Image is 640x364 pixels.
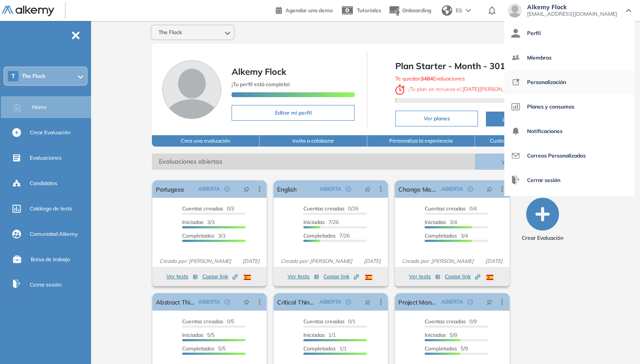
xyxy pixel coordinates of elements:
span: check-circle [225,186,230,192]
span: pushpin [243,298,250,305]
span: T [11,73,15,80]
a: Portugese [156,180,184,198]
span: 5/9 [425,332,457,338]
span: pushpin [365,185,371,192]
span: Completados [182,345,215,352]
button: Ver tests [409,271,440,282]
span: Completados [425,345,457,352]
span: pushpin [365,298,371,305]
img: icon [511,151,520,160]
span: Alkemy Flock [232,66,286,77]
span: Notificaciones [527,121,563,142]
button: Copiar link [202,271,238,282]
button: pushpin [358,295,377,309]
span: 3/3 [182,219,215,225]
span: Catálogo de tests [30,205,72,213]
img: world [442,5,452,16]
a: Project Management [398,293,437,311]
button: pushpin [480,182,499,196]
button: Cerrar sesión [511,170,560,191]
button: pushpin [237,295,256,309]
span: ¡Tu perfil está completo! [232,81,290,87]
span: Iniciadas [182,219,204,225]
a: Notificaciones [511,121,628,142]
button: Copiar link [324,271,359,282]
button: Ver planes [395,111,478,126]
span: 5/9 [425,345,468,352]
a: Agendar una demo [276,4,333,15]
span: Iniciadas [425,219,446,225]
span: Crear Evaluación [522,234,563,242]
span: check-circle [346,186,351,192]
img: icon [511,53,520,62]
b: [DATE][PERSON_NAME] [461,86,523,92]
span: 3/4 [425,232,468,239]
span: Iniciadas [425,332,446,338]
span: Te quedan Evaluaciones [395,75,465,82]
span: Agendar una demo [285,7,333,14]
span: Correos Personalizados [527,145,586,166]
button: pushpin [358,182,377,196]
span: Planes y consumos [527,96,574,117]
button: pushpin [237,182,256,196]
button: Customiza tu espacio de trabajo [475,135,583,147]
span: Completados [303,345,336,352]
span: pushpin [243,185,250,192]
span: [DATE] [239,257,263,265]
span: 1/1 [303,332,336,338]
span: 7/26 [303,232,350,239]
img: Foto de perfil [162,60,221,119]
button: Crea una evaluación [152,135,260,147]
span: 0/4 [425,205,477,212]
a: Personalización [511,72,628,93]
img: icon [511,29,520,38]
span: pushpin [486,298,492,305]
span: Tutoriales [357,7,381,14]
span: Cuentas creadas [303,205,345,212]
span: Iniciadas [303,219,325,225]
img: icon [511,176,520,185]
button: Invita a colaborar [260,135,367,147]
span: Bolsa de trabajo [31,255,70,263]
span: Comunidad Alkemy [30,230,77,238]
span: 1/1 [303,345,347,352]
a: English [277,180,296,198]
span: Completados [303,232,336,239]
span: Cuentas creadas [182,205,223,212]
button: Personaliza la experiencia [367,135,475,147]
a: Critical Thinking [277,293,316,311]
span: Completados [425,232,457,239]
span: ABIERTA [320,185,341,193]
span: Creado por: [PERSON_NAME] [156,257,235,265]
span: Cerrar sesión [30,281,62,289]
img: icon [511,78,520,87]
span: 0/5 [182,318,234,325]
span: [DATE] [482,257,506,265]
span: Cuentas creadas [303,318,345,325]
span: pushpin [486,185,492,192]
span: 7/26 [303,219,339,225]
span: ABIERTA [441,298,463,306]
button: ¡Recomienda y gana! [486,112,570,126]
span: Onboarding [402,7,431,14]
span: Completados [182,232,215,239]
span: check-circle [468,186,473,192]
button: pushpin [480,295,499,309]
span: Perfil [527,23,541,44]
img: clock-svg [395,84,405,95]
button: Ver tests [166,271,198,282]
span: 0/26 [303,205,359,212]
span: Alkemy Flock [527,3,617,10]
button: Ver todas las evaluaciones [475,154,583,170]
span: Iniciadas [182,332,204,338]
span: 5/5 [182,332,215,338]
span: ABIERTA [198,185,220,193]
span: check-circle [346,299,351,304]
span: The Flock [158,29,182,36]
img: icon [511,102,520,111]
span: 0/1 [303,318,355,325]
span: [EMAIL_ADDRESS][DOMAIN_NAME] [527,10,617,17]
span: Iniciadas [303,332,325,338]
span: 0/9 [425,318,477,325]
img: ESP [486,275,493,280]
